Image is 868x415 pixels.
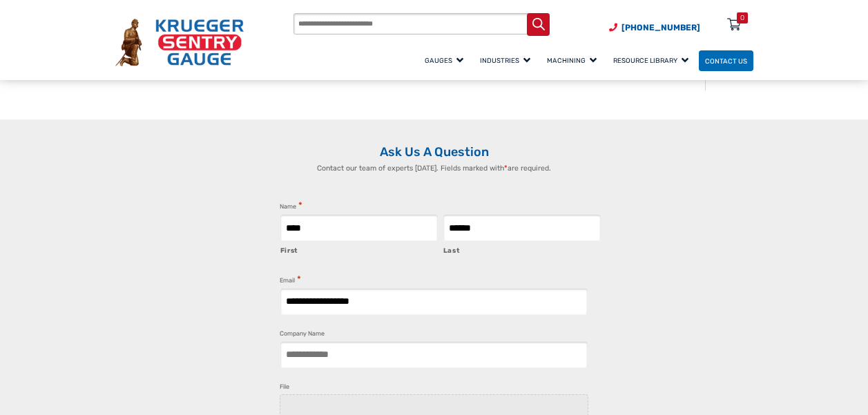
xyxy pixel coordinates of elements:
h2: Ask Us A Question [115,144,753,160]
a: Industries [474,48,541,73]
a: Contact Us [699,50,753,72]
label: First [280,242,439,256]
span: Contact Us [705,57,747,64]
a: Phone Number (920) 434-8860 [609,21,700,34]
a: Gauges [418,48,474,73]
p: Contact our team of experts [DATE]. Fields marked with are required. [266,163,603,174]
a: Resource Library [607,48,699,73]
legend: Name [280,200,302,212]
span: Machining [547,57,597,64]
label: Email [280,274,301,286]
span: Resource Library [613,57,688,64]
label: Last [443,242,602,256]
span: Industries [480,57,530,64]
span: [PHONE_NUMBER] [621,23,700,32]
div: 0 [740,12,744,23]
span: Gauges [425,57,463,64]
label: File [280,382,289,392]
label: Company Name [280,329,325,339]
a: Machining [541,48,607,73]
img: Krueger Sentry Gauge [115,19,244,66]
